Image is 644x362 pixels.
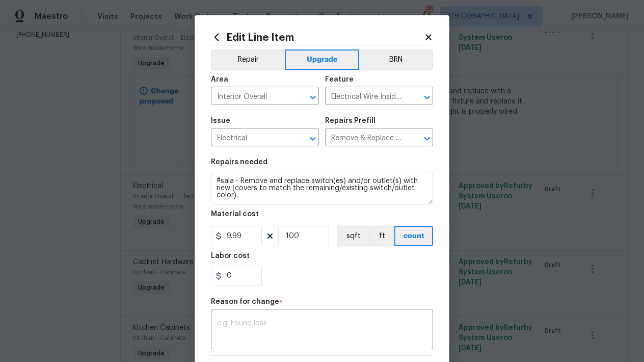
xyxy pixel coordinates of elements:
h5: Area [211,76,228,83]
h5: Repairs Prefill [325,117,375,124]
button: count [394,226,433,246]
button: Open [306,90,320,105]
button: Repair [211,49,285,70]
button: Open [420,132,434,146]
button: Open [420,90,434,105]
h5: Feature [325,76,354,83]
h5: Issue [211,117,230,124]
h5: Repairs needed [211,159,267,166]
h2: Edit Line Item [211,32,424,43]
textarea: #sala - Remove and replace switch(es) and/or outlet(s) with new (covers to match the remaining/ex... [211,172,433,204]
h5: Material cost [211,211,259,218]
h5: Reason for change [211,298,279,305]
button: BRN [359,49,433,70]
button: Open [306,132,320,146]
button: sqft [337,226,369,246]
button: Upgrade [285,49,360,70]
h5: Labor cost [211,252,250,260]
button: ft [369,226,394,246]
